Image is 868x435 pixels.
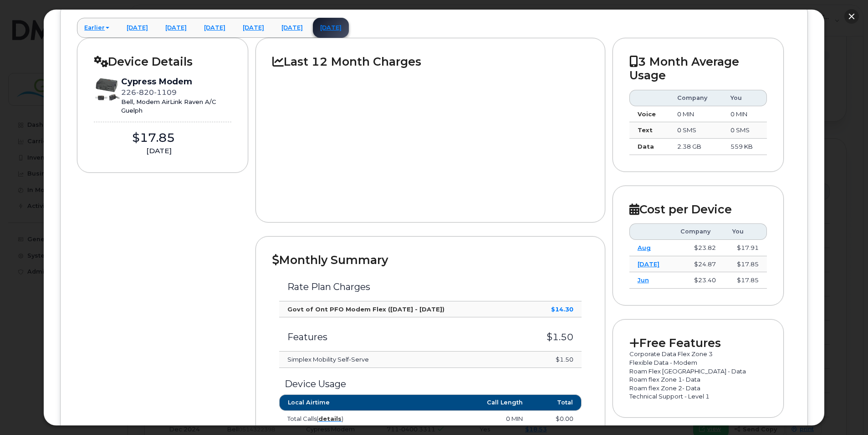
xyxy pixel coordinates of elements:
td: $24.87 [672,256,724,273]
h2: Monthly Summary [272,253,588,267]
td: $0.00 [531,411,582,427]
h3: Device Usage [279,379,582,389]
h3: Features [287,332,513,342]
p: Technical Support - Level 1 [629,392,767,401]
td: Simplex Mobility Self-Serve [279,352,521,368]
p: Roam flex Zone 1- Data [629,375,767,384]
strong: Govt of Ont PFO Modem Flex ([DATE] - [DATE]) [287,306,444,313]
h3: $1.50 [529,332,573,342]
p: Roam flex Zone 2- Data [629,384,767,393]
th: Call Length [405,394,531,411]
p: Flexible Data - Modem [629,358,767,367]
a: Aug [638,244,651,251]
th: Local Airtime [279,394,405,411]
a: [DATE] [638,260,659,268]
p: Corporate Data Flex Zone 3 [629,350,767,358]
td: $17.91 [724,240,767,256]
a: Jun [638,276,649,284]
td: Total Calls [279,411,405,427]
td: $23.40 [672,272,724,289]
td: $17.85 [724,272,767,289]
span: ( ) [317,415,343,422]
th: Total [531,394,582,411]
td: $1.50 [521,352,581,368]
h2: Cost per Device [629,202,767,216]
h3: Rate Plan Charges [287,282,573,292]
strong: $14.30 [551,306,573,313]
td: $23.82 [672,240,724,256]
p: Roam Flex [GEOGRAPHIC_DATA] - Data [629,367,767,376]
h2: Free Features [629,336,767,350]
a: details [318,415,342,422]
th: Company [672,223,724,240]
td: $17.85 [724,256,767,273]
th: You [724,223,767,240]
td: 0 MIN [405,411,531,427]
